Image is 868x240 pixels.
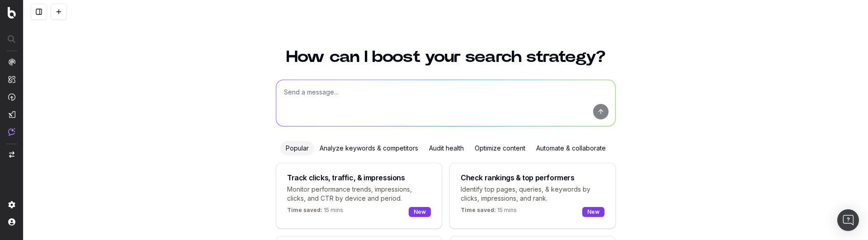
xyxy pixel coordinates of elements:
img: Assist [8,128,15,136]
img: Analytics [8,58,15,66]
div: Analyze keywords & competitors [314,141,424,155]
span: Time saved: [461,207,496,213]
p: 15 mins [461,207,517,217]
p: Monitor performance trends, impressions, clicks, and CTR by device and period. [287,185,431,203]
img: Botify logo [8,7,16,19]
img: My account [8,218,15,226]
p: 15 mins [287,207,343,217]
div: Check rankings & top performers [461,174,575,181]
h1: How can I boost your search strategy? [276,49,616,65]
div: New [582,207,604,217]
img: Intelligence [8,75,15,83]
img: Studio [8,111,15,118]
div: Audit health [424,141,469,155]
p: Identify top pages, queries, & keywords by clicks, impressions, and rank. [461,185,604,203]
div: Optimize content [469,141,531,155]
img: Activation [8,93,15,101]
img: Setting [8,201,15,208]
div: New [409,207,431,217]
img: Switch project [9,151,14,158]
span: Time saved: [287,207,322,213]
div: Open Intercom Messenger [837,209,859,231]
div: Popular [280,141,314,155]
div: Track clicks, traffic, & impressions [287,174,405,181]
div: Automate & collaborate [531,141,611,155]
